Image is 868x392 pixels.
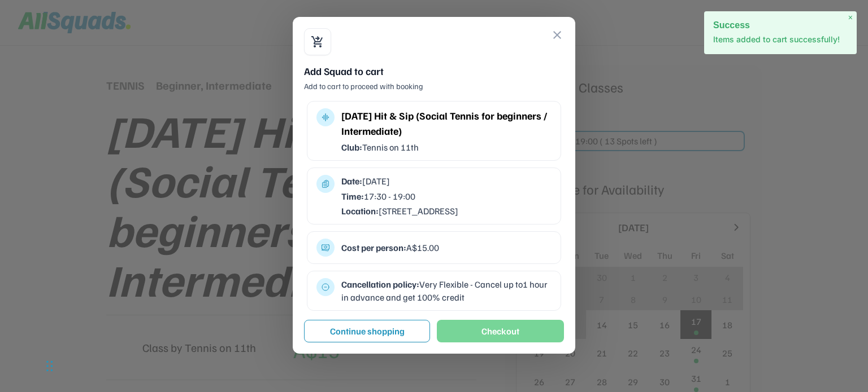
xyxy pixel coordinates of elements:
[341,108,552,139] div: [DATE] Hit & Sip (Social Tennis for beginners / Intermediate)
[311,35,324,49] button: shopping_cart_checkout
[341,278,552,303] div: Very Flexible - Cancel up to1 hour in advance and get 100% credit
[341,279,419,290] strong: Cancellation policy:
[304,320,430,342] button: Continue shopping
[341,241,552,254] div: A$15.00
[341,175,362,187] strong: Date:
[848,13,853,23] span: ×
[321,113,330,122] button: multitrack_audio
[341,205,379,217] strong: Location:
[341,141,552,153] div: Tennis on 11th
[341,190,552,202] div: 17:30 - 19:00
[304,81,564,92] div: Add to cart to proceed with booking
[713,34,848,45] p: Items added to cart successfully!
[713,20,848,30] h2: Success
[341,175,552,187] div: [DATE]
[341,191,364,202] strong: Time:
[341,142,362,153] strong: Club:
[304,64,564,78] div: Add Squad to cart
[437,320,564,342] button: Checkout
[341,205,552,217] div: [STREET_ADDRESS]
[550,28,564,42] button: close
[341,242,406,253] strong: Cost per person:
